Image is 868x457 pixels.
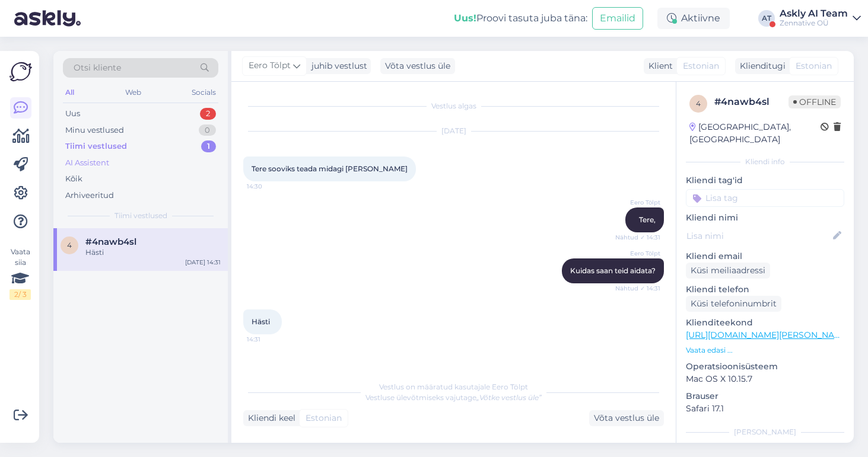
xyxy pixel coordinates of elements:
[686,283,844,296] p: Kliendi telefon
[9,60,32,83] img: Askly Logo
[201,140,216,152] div: 1
[252,164,408,173] span: Tere sooviks teada midagi [PERSON_NAME]
[758,10,775,27] div: AT
[454,12,476,24] b: Uus!
[379,382,528,391] span: Vestlus on määratud kasutajale Eero Tölpt
[686,402,844,415] p: Safari 17.1
[115,210,167,221] span: Tiimi vestlused
[365,393,542,402] span: Vestluse ülevõtmiseks vajutage
[85,247,221,258] div: Hästi
[686,330,850,340] a: [URL][DOMAIN_NAME][PERSON_NAME]
[592,7,643,30] button: Emailid
[686,250,844,263] p: Kliendi email
[243,126,664,136] div: [DATE]
[249,59,291,72] span: Eero Tölpt
[243,101,664,111] div: Vestlus algas
[615,284,660,293] span: Nähtud ✓ 14:31
[247,335,291,344] span: 14:31
[644,60,673,72] div: Klient
[686,373,844,385] p: Mac OS X 10.15.7
[247,182,291,191] span: 14:30
[686,229,831,242] input: Lisa nimi
[686,390,844,402] p: Brauser
[686,156,844,167] div: Kliendi info
[686,189,844,207] input: Lisa tag
[9,289,31,300] div: 2 / 3
[689,121,821,146] div: [GEOGRAPHIC_DATA], [GEOGRAPHIC_DATA]
[476,393,542,402] i: „Võtke vestlus üle”
[780,9,861,28] a: Askly AI TeamZennative OÜ
[589,410,664,426] div: Võta vestlus üle
[780,9,848,18] div: Askly AI Team
[252,317,270,326] span: Hästi
[615,233,660,242] span: Nähtud ✓ 14:31
[380,58,455,74] div: Võta vestlus üle
[65,124,124,136] div: Minu vestlused
[616,249,660,258] span: Eero Tölpt
[65,157,109,169] div: AI Assistent
[65,173,82,185] div: Kõik
[696,99,701,108] span: 4
[65,190,114,202] div: Arhiveeritud
[307,60,367,72] div: juhib vestlust
[65,140,127,152] div: Tiimi vestlused
[796,60,832,72] span: Estonian
[686,427,844,437] div: [PERSON_NAME]
[686,345,844,356] p: Vaata edasi ...
[735,60,786,72] div: Klienditugi
[85,237,136,247] span: #4nawb4sl
[570,266,656,275] span: Kuidas saan teid aidata?
[639,215,656,224] span: Tere,
[686,360,844,373] p: Operatsioonisüsteem
[686,263,770,279] div: Küsi meiliaadressi
[306,412,342,424] span: Estonian
[657,8,730,29] div: Aktiivne
[67,241,72,250] span: 4
[454,11,587,25] div: Proovi tasuta juba täna:
[686,212,844,224] p: Kliendi nimi
[788,95,841,108] span: Offline
[199,124,216,136] div: 0
[185,258,221,267] div: [DATE] 14:31
[123,85,144,100] div: Web
[686,296,781,312] div: Küsi telefoninumbrit
[200,108,216,120] div: 2
[686,174,844,187] p: Kliendi tag'id
[74,62,121,74] span: Otsi kliente
[683,60,719,72] span: Estonian
[714,95,788,109] div: # 4nawb4sl
[65,108,80,120] div: Uus
[243,412,295,424] div: Kliendi keel
[189,85,218,100] div: Socials
[780,18,848,28] div: Zennative OÜ
[616,198,660,207] span: Eero Tölpt
[686,317,844,329] p: Klienditeekond
[63,85,77,100] div: All
[9,247,31,300] div: Vaata siia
